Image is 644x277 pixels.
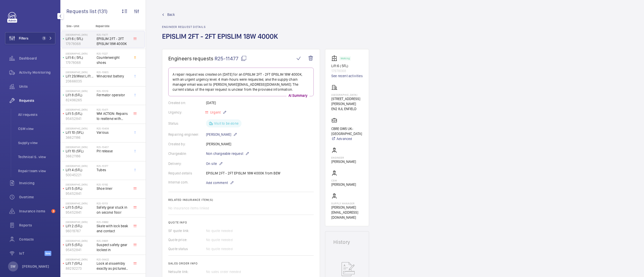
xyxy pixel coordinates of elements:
[66,191,95,196] p: 95452841
[66,220,95,223] p: [GEOGRAPHIC_DATA]
[18,112,55,117] span: All requests
[97,149,130,154] span: Pit release
[66,135,95,140] p: 36621186
[331,68,363,73] p: 17978068
[19,237,55,242] span: Contacts
[97,127,130,130] h2: R25-10408
[66,167,95,172] p: Lift 4 (5FL)
[19,84,55,89] span: Units
[206,151,243,156] span: Non chargeable request
[66,98,95,103] p: 82496265
[19,180,55,186] span: Invoicing
[331,126,363,136] p: CBRE GWS UK- [GEOGRAPHIC_DATA]
[66,186,95,191] p: Lift 5 (5FL)
[51,209,55,213] span: 3
[97,111,130,121] span: WM ACTION: Repairs to reattend with lifting gear to remove safety gear and replace shoe liners
[331,205,363,220] p: [PERSON_NAME][EMAIL_ADDRESS][DOMAIN_NAME]
[66,108,95,111] p: [GEOGRAPHIC_DATA]
[168,198,314,202] h2: Related insurance item(s)
[66,60,95,65] p: 17978068
[168,221,314,224] h2: Quote info
[19,195,55,200] span: Overtime
[19,70,55,75] span: Activity Monitoring
[97,36,130,46] span: EPISLIM 2FT - 2FT EPISLIM 18W 4000K
[97,186,130,191] span: Shoe liner
[66,228,95,234] p: 96019767
[97,202,130,205] h2: R25-10113
[96,24,129,28] p: Repair title
[97,164,130,167] h2: R25-10377
[42,36,46,40] span: 1
[19,36,28,41] span: Filters
[66,183,95,186] p: [GEOGRAPHIC_DATA]
[19,98,55,103] span: Requests
[66,41,95,46] p: 17978068
[206,131,237,137] p: [PERSON_NAME]
[66,247,95,252] p: 95452841
[97,130,130,135] span: Various
[66,202,95,205] p: [GEOGRAPHIC_DATA]
[331,136,363,141] a: Advanced
[60,24,94,28] p: Site - Unit
[66,164,95,167] p: [GEOGRAPHIC_DATA]
[66,239,95,242] p: [GEOGRAPHIC_DATA]
[18,140,55,145] span: Supply view
[331,93,363,96] p: [GEOGRAPHIC_DATA]
[11,264,15,269] p: SW
[66,74,95,79] p: Lift 29/West Lift (2FL)
[97,71,130,74] h2: R25-10605
[66,116,95,121] p: 95452841
[66,146,95,149] p: [GEOGRAPHIC_DATA]
[173,72,309,92] p: A repair request was created on [DATE] for an EPISLIM 2FT - 2FT EPISLIM 18W 4000K, with an urgent...
[66,36,95,41] p: Lift 6 ( 5FL)
[97,108,130,111] h2: R25-10471
[66,258,95,261] p: [GEOGRAPHIC_DATA]
[66,111,95,116] p: Lift 5 (5FL)
[162,32,281,49] h1: EPISLIM 2FT - 2FT EPISLIM 18W 4000K
[162,25,281,29] h2: Engineer request details
[66,242,95,247] p: Lift 5 (5FL)
[97,167,130,172] span: Tubes
[5,32,55,44] button: Filters1
[18,168,55,173] span: Repair team view
[206,180,228,185] span: Add comment
[97,223,130,234] span: Skate with lock beak and contact
[331,96,363,106] p: [STREET_ADDRESS][PERSON_NAME]
[331,63,363,68] p: Lift 6 ( 5FL)
[331,106,363,111] p: EN2 8JL ENFIELD
[66,210,95,215] p: 95452841
[22,264,49,269] p: [PERSON_NAME]
[97,183,130,186] h2: R25-10192
[167,12,175,17] span: Back
[168,55,214,62] span: Engineers requests
[333,240,361,245] h1: History
[97,258,130,261] h2: R25-08422
[66,127,95,130] p: [GEOGRAPHIC_DATA]
[19,56,55,61] span: Dashboard
[18,154,55,159] span: Technical S. view
[66,172,95,177] p: 50045221
[66,33,95,36] p: [GEOGRAPHIC_DATA]
[66,55,95,60] p: Lift 6 ( 5FL)
[97,33,130,36] h2: R25-11477
[66,154,95,159] p: 36621186
[18,126,55,131] span: CSM view
[97,146,130,149] h2: R25-10407
[66,52,95,55] p: [GEOGRAPHIC_DATA]
[97,93,130,98] span: Fermator operator
[66,266,95,271] p: 88292273
[215,55,247,62] span: R25-11477
[19,223,55,228] span: Reports
[97,74,130,79] span: Windcrest battery
[206,161,223,167] p: On site
[209,110,221,114] span: Urgent
[19,251,45,256] span: IoT
[66,205,95,210] p: Lift 5 (5FL)
[66,79,95,84] p: 20666035
[97,52,130,55] h2: R25-11227
[66,89,95,93] p: [GEOGRAPHIC_DATA]
[331,55,339,61] img: elevator.svg
[331,182,356,187] p: [PERSON_NAME]
[66,223,95,228] p: Lift 2 (5FL)
[97,239,130,242] h2: R25-09931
